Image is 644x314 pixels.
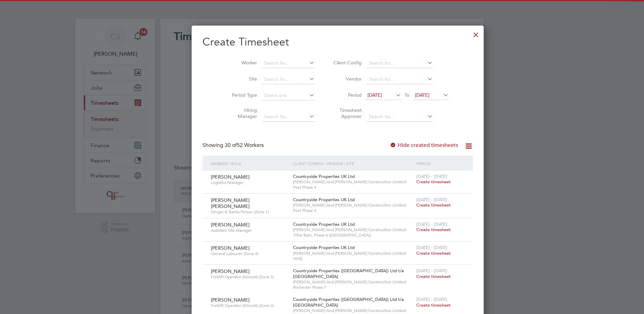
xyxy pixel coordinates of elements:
[293,174,355,179] span: Countryside Properties UK Ltd
[293,232,413,238] span: Tithe Barn, Phase 6 ([GEOGRAPHIC_DATA])
[416,179,451,185] span: Create timesheet
[211,303,288,308] span: Forklift Operator (Simcott) (Zone 3)
[331,60,362,66] label: Client Config
[211,222,250,228] span: [PERSON_NAME]
[331,92,362,98] label: Period
[416,202,451,208] span: Create timesheet
[225,142,264,149] span: 52 Workers
[225,142,237,149] span: 30 of
[416,296,447,302] span: [DATE] - [DATE]
[291,156,415,171] div: Client Config / Vendor / Site
[293,185,413,190] span: Peel Phase 4
[202,142,265,149] div: Showing
[416,302,451,308] span: Create timesheet
[209,156,291,171] div: Worker / Role
[293,197,355,202] span: Countryside Properties UK Ltd
[262,91,315,100] input: Select one
[262,75,315,84] input: Search for...
[416,174,447,179] span: [DATE] - [DATE]
[211,180,288,185] span: Logistics Manager
[293,268,404,279] span: Countryside Properties ([GEOGRAPHIC_DATA]) Ltd t/a [GEOGRAPHIC_DATA]
[211,297,250,303] span: [PERSON_NAME]
[293,285,413,290] span: Rochester Phase 7
[416,227,451,232] span: Create timesheet
[262,59,315,68] input: Search for...
[211,251,288,256] span: General Labourer (Zone 4)
[293,251,413,256] span: [PERSON_NAME] And [PERSON_NAME] Construction Limited
[293,245,355,250] span: Countryside Properties UK Ltd
[211,209,288,215] span: Slinger & Banks Person (Zone 1)
[367,92,382,98] span: [DATE]
[293,227,413,232] span: [PERSON_NAME] And [PERSON_NAME] Construction Limited
[402,91,411,99] span: To
[293,208,413,213] span: Peel Phase 4
[293,179,413,185] span: [PERSON_NAME] And [PERSON_NAME] Construction Limited
[293,256,413,261] span: Undy
[416,268,447,274] span: [DATE] - [DATE]
[227,92,257,98] label: Period Type
[366,59,433,68] input: Search for...
[202,35,473,49] h2: Create Timesheet
[366,75,433,84] input: Search for...
[293,296,404,308] span: Countryside Properties ([GEOGRAPHIC_DATA]) Ltd t/a [GEOGRAPHIC_DATA]
[227,60,257,66] label: Worker
[211,245,250,251] span: [PERSON_NAME]
[211,197,250,209] span: [PERSON_NAME] [PERSON_NAME]
[211,274,288,280] span: Forklift Operator (Simcott) (Zone 3)
[211,228,288,233] span: Assistant Site Manager
[390,142,458,149] label: Hide created timesheets
[293,279,413,285] span: [PERSON_NAME] And [PERSON_NAME] Construction Limited
[211,268,250,274] span: [PERSON_NAME]
[416,197,447,202] span: [DATE] - [DATE]
[211,174,250,180] span: [PERSON_NAME]
[416,274,451,279] span: Create timesheet
[262,112,315,122] input: Search for...
[416,250,451,256] span: Create timesheet
[416,245,447,250] span: [DATE] - [DATE]
[293,308,413,313] span: [PERSON_NAME] And [PERSON_NAME] Construction Limited
[227,107,257,119] label: Hiring Manager
[415,92,429,98] span: [DATE]
[293,202,413,208] span: [PERSON_NAME] And [PERSON_NAME] Construction Limited
[227,76,257,82] label: Site
[293,221,355,227] span: Countryside Properties UK Ltd
[331,76,362,82] label: Vendor
[331,107,362,119] label: Timesheet Approver
[415,156,466,171] div: Period
[416,221,447,227] span: [DATE] - [DATE]
[366,112,433,122] input: Search for...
